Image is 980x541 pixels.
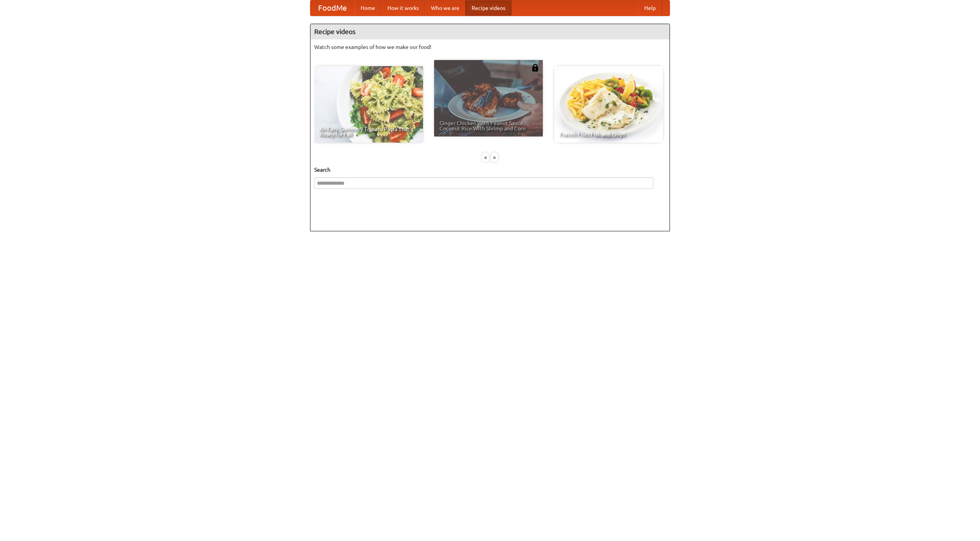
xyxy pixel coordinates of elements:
[491,153,498,162] div: »
[482,153,489,162] div: «
[638,0,662,16] a: Help
[531,64,539,71] img: 483408.png
[554,66,663,143] a: French Fries Fish and Chips
[320,127,418,137] span: An Easy, Summery Tomato Pasta That's Ready for Fall
[381,0,425,16] a: How it works
[314,66,423,143] a: An Easy, Summery Tomato Pasta That's Ready for Fall
[314,166,666,174] h5: Search
[465,0,511,16] a: Recipe videos
[354,0,381,16] a: Home
[314,43,666,51] p: Watch some examples of how we make our food!
[310,0,354,16] a: FoodMe
[560,132,658,137] span: French Fries Fish and Chips
[425,0,465,16] a: Who we are
[310,24,670,39] h4: Recipe videos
